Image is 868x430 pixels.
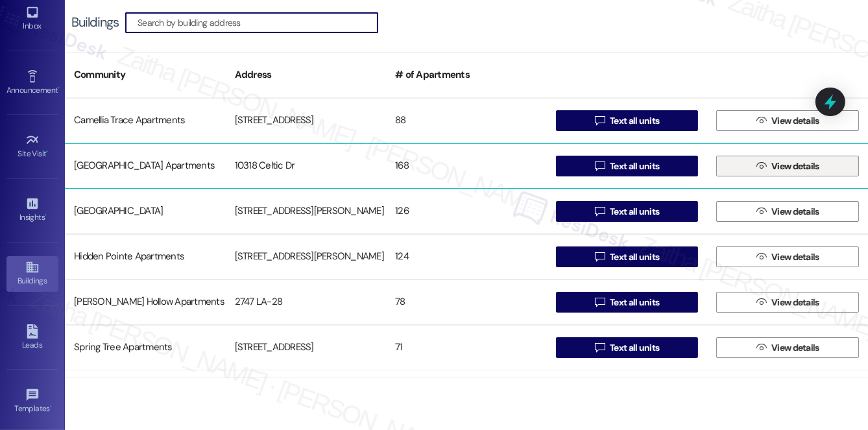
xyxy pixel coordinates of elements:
[756,342,766,353] i: 
[386,198,547,224] div: 126
[556,156,699,176] button: Text all units
[6,384,58,419] a: Templates •
[771,341,819,355] span: View details
[226,244,387,270] div: [STREET_ADDRESS][PERSON_NAME]
[756,115,766,126] i: 
[226,335,387,361] div: [STREET_ADDRESS]
[556,246,699,267] button: Text all units
[6,320,58,355] a: Leads
[771,160,819,173] span: View details
[716,337,859,358] button: View details
[716,110,859,131] button: View details
[58,84,60,93] span: •
[756,252,766,262] i: 
[610,250,659,264] span: Text all units
[65,289,226,315] div: [PERSON_NAME] Hollow Apartments
[556,292,699,313] button: Text all units
[226,59,387,91] div: Address
[6,193,58,228] a: Insights •
[226,108,387,134] div: [STREET_ADDRESS]
[756,161,766,171] i: 
[6,256,58,291] a: Buildings
[716,292,859,313] button: View details
[226,198,387,224] div: [STREET_ADDRESS][PERSON_NAME]
[771,205,819,219] span: View details
[65,198,226,224] div: [GEOGRAPHIC_DATA]
[386,335,547,361] div: 71
[386,244,547,270] div: 124
[45,211,47,220] span: •
[47,147,49,156] span: •
[50,402,52,411] span: •
[771,250,819,264] span: View details
[756,297,766,307] i: 
[386,153,547,179] div: 168
[226,153,387,179] div: 10318 Celtic Dr
[556,110,699,131] button: Text all units
[386,289,547,315] div: 78
[771,114,819,128] span: View details
[595,161,605,171] i: 
[556,337,699,358] button: Text all units
[610,160,659,173] span: Text all units
[610,296,659,309] span: Text all units
[71,16,119,29] div: Buildings
[595,252,605,262] i: 
[595,115,605,126] i: 
[610,114,659,128] span: Text all units
[386,108,547,134] div: 88
[771,296,819,309] span: View details
[386,59,547,91] div: # of Apartments
[556,201,699,222] button: Text all units
[716,201,859,222] button: View details
[610,341,659,355] span: Text all units
[6,129,58,164] a: Site Visit •
[595,297,605,307] i: 
[716,246,859,267] button: View details
[65,59,226,91] div: Community
[756,206,766,217] i: 
[595,206,605,217] i: 
[595,342,605,353] i: 
[610,205,659,219] span: Text all units
[65,335,226,361] div: Spring Tree Apartments
[65,153,226,179] div: [GEOGRAPHIC_DATA] Apartments
[6,1,58,36] a: Inbox
[65,244,226,270] div: Hidden Pointe Apartments
[138,14,378,32] input: Search by building address
[65,108,226,134] div: Camellia Trace Apartments
[716,156,859,176] button: View details
[226,289,387,315] div: 2747 LA-28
